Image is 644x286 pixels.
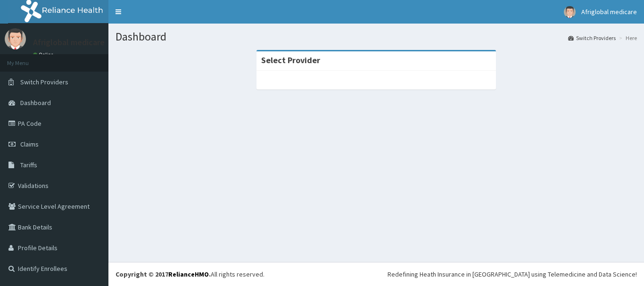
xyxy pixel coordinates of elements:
footer: All rights reserved. [108,262,644,286]
p: Afriglobal medicare [33,38,105,47]
a: Online [33,51,56,58]
span: Dashboard [20,98,51,107]
li: Here [617,34,637,42]
span: Claims [20,140,39,148]
h1: Dashboard [116,31,637,43]
strong: Copyright © 2017 . [116,270,211,278]
a: RelianceHMO [168,270,209,278]
a: Switch Providers [568,34,616,42]
span: Afriglobal medicare [581,8,637,16]
span: Switch Providers [20,78,68,86]
img: User Image [564,6,576,18]
span: Tariffs [20,161,37,169]
div: Redefining Heath Insurance in [GEOGRAPHIC_DATA] using Telemedicine and Data Science! [388,270,637,279]
img: User Image [5,28,26,49]
strong: Select Provider [261,55,320,65]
